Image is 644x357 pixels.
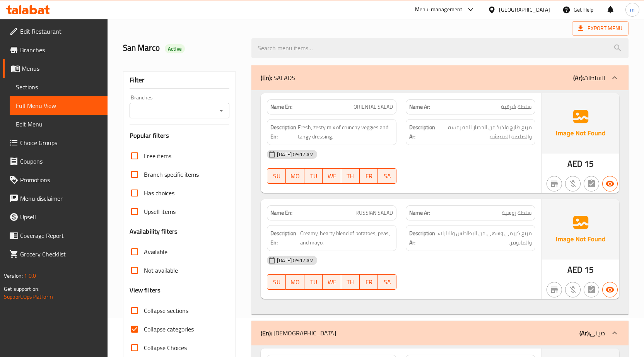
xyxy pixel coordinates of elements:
span: SU [270,171,283,182]
span: Sections [16,82,101,92]
span: 15 [584,262,594,277]
span: WE [326,277,338,288]
button: TH [341,168,360,184]
button: SA [378,274,396,290]
span: RUSSIAN SALAD [355,209,393,217]
a: Choice Groups [3,133,108,152]
a: Coupons [3,152,108,171]
a: Edit Restaurant [3,22,108,41]
span: Has choices [144,188,174,198]
b: (En): [261,327,272,339]
button: SA [378,168,396,184]
span: m [630,5,635,14]
span: Grocery Checklist [20,249,101,259]
b: (Ar): [579,327,590,339]
button: Purchased item [565,282,581,297]
strong: Description En: [270,123,296,142]
div: (En): [DEMOGRAPHIC_DATA](Ar):صيني [251,321,629,345]
div: Filter [130,72,230,89]
div: Menu-management [415,5,463,14]
a: Edit Menu [10,115,108,133]
span: Export Menu [578,24,622,33]
strong: Description En: [270,229,298,248]
strong: Name Ar: [409,209,430,217]
button: Not has choices [584,282,599,297]
span: 15 [584,156,594,171]
span: سلطة روسية [502,209,532,217]
a: Sections [10,78,108,96]
input: search [251,38,629,58]
h3: Popular filters [130,131,230,140]
a: Menus [3,59,108,78]
strong: Description Ar: [409,123,435,142]
strong: Name Ar: [409,103,430,111]
strong: Name En: [270,209,292,217]
span: AED [567,156,583,171]
span: Branch specific items [144,170,199,179]
button: SU [267,274,286,290]
button: TH [341,274,360,290]
span: 1.0.0 [24,271,36,281]
span: WE [326,171,338,182]
button: TU [304,274,323,290]
strong: Name En: [270,103,292,111]
div: [GEOGRAPHIC_DATA] [499,5,550,14]
span: Free items [144,151,171,161]
a: Branches [3,41,108,59]
button: Not branch specific item [547,176,562,191]
span: Collapse Choices [144,343,187,352]
span: Upsell [20,212,101,222]
span: TH [344,277,357,288]
a: Grocery Checklist [3,245,108,263]
span: SA [381,277,393,288]
span: Available [144,247,167,256]
button: WE [323,274,341,290]
span: Export Menu [572,21,629,36]
span: Version: [4,271,23,281]
span: TH [344,171,357,182]
span: مزيج كريمي وشهي من البطاطس والبازلاء والمايونيز. [437,229,532,248]
a: Support.OpsPlatform [4,292,53,302]
img: Ae5nvW7+0k+MAAAAAElFTkSuQmCC [542,199,619,260]
span: Not available [144,266,178,275]
span: Upsell items [144,207,176,216]
button: Available [602,282,618,297]
span: FR [363,171,375,182]
span: Get support on: [4,284,39,294]
span: MO [289,171,301,182]
button: WE [323,168,341,184]
div: Active [165,44,185,53]
span: SU [270,277,283,288]
span: Edit Restaurant [20,27,101,36]
span: TU [307,277,320,288]
button: FR [360,168,378,184]
span: ORIENTAL SALAD [354,103,393,111]
h3: Availability filters [130,227,178,236]
span: Menu disclaimer [20,194,101,203]
button: Not branch specific item [547,282,562,297]
button: Not has choices [584,176,599,191]
span: SA [381,171,393,182]
img: Ae5nvW7+0k+MAAAAAElFTkSuQmCC [542,93,619,154]
span: Collapse categories [144,325,194,334]
div: (En): SALADS(Ar):السلطات [251,65,629,90]
div: (En): SALADS(Ar):السلطات [251,90,629,314]
p: السلطات [573,73,605,82]
button: FR [360,274,378,290]
span: Edit Menu [16,120,101,129]
strong: Description Ar: [409,229,436,248]
span: [DATE] 09:17 AM [274,151,317,158]
span: [DATE] 09:17 AM [274,257,317,264]
span: سلطة شرقية [501,103,532,111]
span: Menus [22,64,101,73]
a: Upsell [3,208,108,226]
h3: View filters [130,286,161,295]
p: صيني [579,328,605,338]
button: TU [304,168,323,184]
span: Creamy, hearty blend of potatoes, peas, and mayo. [300,229,393,248]
a: Coverage Report [3,226,108,245]
b: (Ar): [573,72,584,84]
a: Promotions [3,171,108,189]
p: [DEMOGRAPHIC_DATA] [261,328,336,338]
button: SU [267,168,286,184]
